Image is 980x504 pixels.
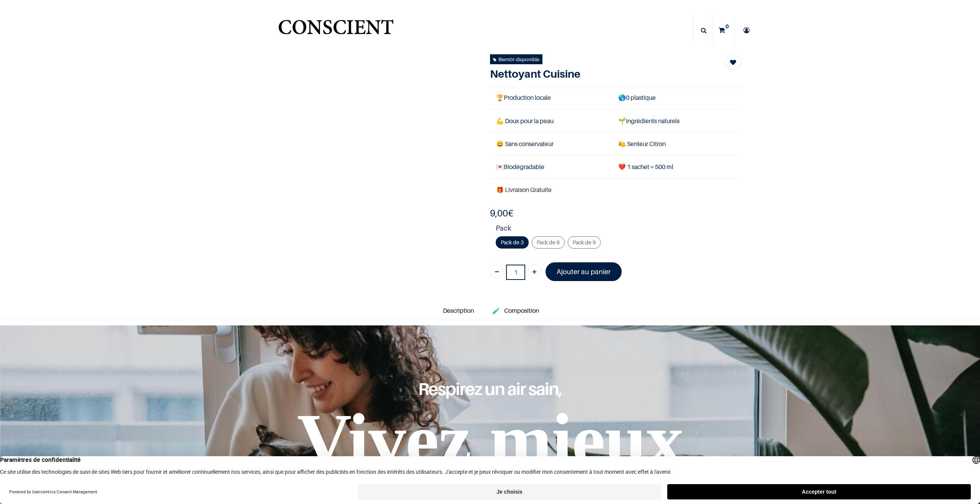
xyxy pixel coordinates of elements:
a: Ajouter [528,265,541,278]
strong: Pack [496,223,741,236]
td: 🍋 Senteur Citron [612,132,741,155]
span: 9,00 [490,208,508,219]
span: Pack de 9 [573,239,596,245]
span: Respirez un air sain, [418,378,562,399]
span: Add to wishlist [730,58,736,67]
td: Biodégradable [490,156,612,179]
b: Vivez mieux [297,398,683,482]
span: 🏆 [496,94,504,101]
div: Bientôt disponible [493,55,539,63]
span: 💌 [496,163,504,171]
span: 💪 Doux pour la peau [496,117,554,125]
font: 🎁 Livraison Gratuite [496,186,552,193]
span: Description [443,307,474,314]
a: Supprimer [490,265,504,278]
sup: 0 [724,23,731,30]
a: Logo of Conscient [277,15,395,46]
img: Conscient [277,15,395,46]
td: Ingrédients naturels [612,109,741,132]
td: Production locale [490,86,612,109]
td: 😄 Sans conservateur [490,132,612,155]
td: ❤️ 1 sachet = 500 ml [612,156,741,179]
button: Add to wishlist [725,54,741,70]
span: Pack de 6 [537,239,560,245]
span: Composition [504,307,539,314]
td: 0 plastique [612,86,741,109]
span: Pack de 3 [501,239,524,245]
h1: Nettoyant Cuisine [490,67,703,80]
span: 🌱 [618,117,626,125]
a: 0 [713,17,735,44]
font: Ajouter au panier [557,268,611,276]
span: 🌎 [618,94,626,101]
b: € [490,208,513,219]
a: Ajouter au panier [546,262,622,281]
span: 🧪 [492,307,500,314]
